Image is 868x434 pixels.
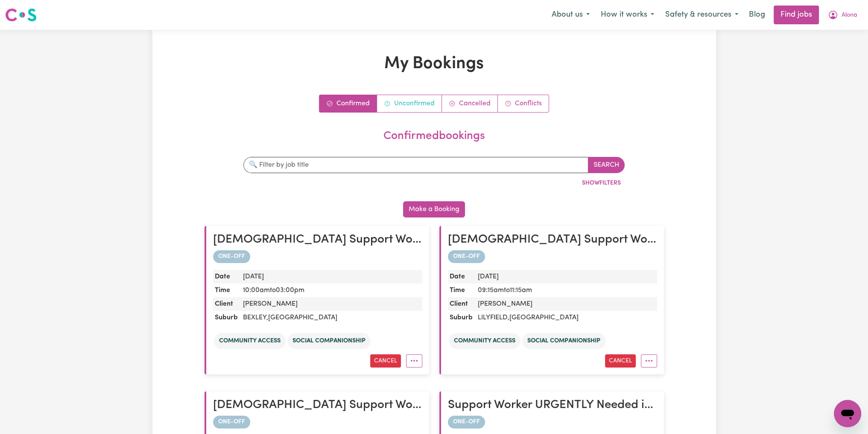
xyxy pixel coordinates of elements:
[448,416,657,428] div: one-off booking
[406,354,422,367] button: More options
[449,333,520,349] li: Community access
[213,311,240,324] dt: Suburb
[582,180,599,186] span: Show
[213,416,422,428] div: one-off booking
[605,354,636,367] button: Cancel
[5,7,37,23] img: Careseekers logo
[213,250,422,263] div: one-off booking
[448,297,474,311] dt: Client
[660,6,744,24] button: Safety & resources
[498,95,549,112] a: Conflict bookings
[256,180,286,189] label: By job title
[240,284,422,297] dd: 10:00am to 03:00pm
[213,398,422,413] h2: Female Support Worker Needed ONE OFF On Friday 04/07 In Lilyfield, NSW
[522,333,605,349] li: Social companionship
[834,400,861,427] iframe: Button to launch messaging window
[588,157,625,173] button: Search
[240,297,422,311] dd: [PERSON_NAME]
[448,284,474,297] dt: Time
[287,333,371,349] li: Social companionship
[641,354,657,367] button: More options
[243,157,588,173] input: 🔍 Filter by job title
[774,6,819,24] a: Find jobs
[474,270,657,284] dd: [DATE]
[240,270,422,284] dd: [DATE]
[213,270,240,284] dt: Date
[213,284,240,297] dt: Time
[474,311,657,324] dd: LILYFIELD , [GEOGRAPHIC_DATA]
[448,233,657,247] h2: Female Support Worker Needed ONE OFF On Friday 04/07 In Lilyfield, NSW
[205,54,664,74] h1: My Bookings
[213,250,250,263] span: ONE-OFF
[403,201,465,217] button: Make a Booking
[5,5,37,25] a: Careseekers logo
[377,95,442,112] a: Unconfirmed bookings
[408,180,430,189] label: By date
[595,6,660,24] button: How it works
[240,311,422,324] dd: BEXLEY , [GEOGRAPHIC_DATA]
[370,354,401,367] button: Cancel
[303,180,344,189] label: By client name
[448,398,657,413] h2: Support Worker URGENTLY Needed in Ryde, NSW
[474,284,657,297] dd: 09:15am to 11:15am
[208,130,660,143] h2: confirmed bookings
[213,297,240,311] dt: Client
[448,250,485,263] span: ONE-OFF
[448,416,485,428] span: ONE-OFF
[744,6,770,24] a: Blog
[822,6,863,24] button: My Account
[578,176,625,190] button: ShowFilters
[546,6,595,24] button: About us
[448,250,657,263] div: one-off booking
[362,180,390,189] label: By suburb
[474,297,657,311] dd: [PERSON_NAME]
[213,416,250,428] span: ONE-OFF
[213,233,422,247] h2: Female Support Worker Needed in Bexley, NSW
[448,270,474,284] dt: Date
[448,311,474,324] dt: Suburb
[842,11,857,20] span: Alona
[442,95,498,112] a: Cancelled bookings
[319,95,377,112] a: Confirmed bookings
[214,333,286,349] li: Community access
